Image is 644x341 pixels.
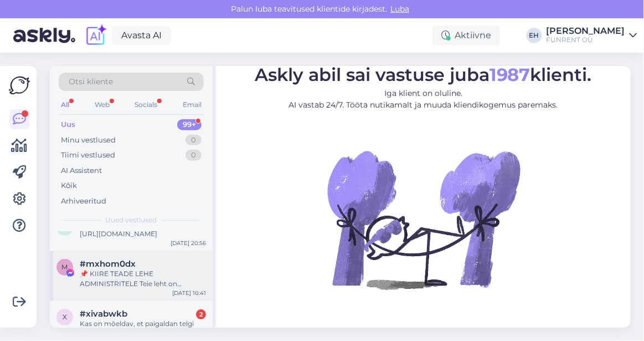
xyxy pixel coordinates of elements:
span: Askly abil sai vastuse juba klienti. [255,64,592,85]
div: 2 [196,309,206,319]
div: AI Assistent [61,165,102,176]
div: 0 [186,150,202,161]
a: Avasta AI [112,26,171,45]
span: Uued vestlused [106,215,157,225]
img: No Chat active [324,120,523,319]
div: Arhiveeritud [61,196,106,207]
div: Aktiivne [432,26,500,45]
div: EH [527,28,542,43]
div: FUNRENT OÜ [547,35,625,44]
div: 0 [186,135,202,146]
p: Iga klient on oluline. AI vastab 24/7. Tööta nutikamalt ja muuda kliendikogemus paremaks. [255,88,592,111]
b: 1987 [490,64,530,85]
span: #mxhom0dx [80,259,136,269]
span: m [62,263,68,271]
span: Luba [388,4,413,14]
div: Socials [132,98,159,112]
div: Minu vestlused [61,135,116,146]
div: Tiimi vestlused [61,150,115,161]
div: 99+ [177,119,202,130]
a: [PERSON_NAME]FUNRENT OÜ [547,27,637,44]
span: Otsi kliente [69,76,113,88]
div: Kas on mõeldav, et paigaldan telgi suveks ülesse. Millist varianti soovitate [80,319,206,339]
div: All [59,98,71,112]
div: 📌 KIIRE TEADE LEHE ADMINISTRITELE Teie leht on rikkunud Meta kogukonna juhiseid ja reklaamipoliit... [80,269,206,289]
div: Kõik [61,180,77,191]
div: [DATE] 10:41 [172,289,206,297]
div: [PERSON_NAME] [547,27,625,35]
span: x [63,313,67,321]
div: Email [181,98,204,112]
span: #xivabwkb [80,309,127,319]
div: [DATE] 20:56 [171,239,206,247]
div: Web [92,98,112,112]
div: Uus [61,119,75,130]
div: [URL][DOMAIN_NAME] [80,229,206,239]
img: explore-ai [84,24,107,47]
img: Askly Logo [9,75,30,96]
